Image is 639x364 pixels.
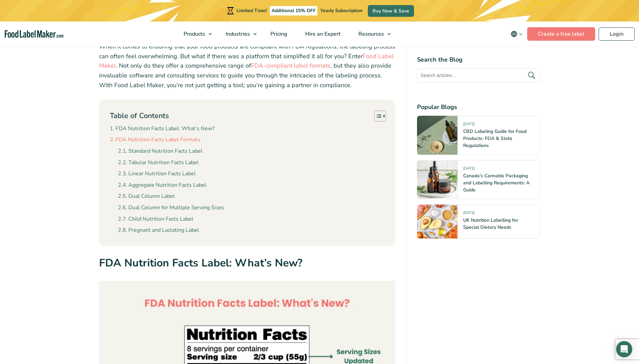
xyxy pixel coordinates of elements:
a: Tabular Nutrition Facts Label [118,158,199,167]
a: Login [599,27,635,41]
input: Search articles... [417,68,540,82]
a: Create a free label [527,27,595,41]
span: Industries [224,30,251,38]
strong: FDA Nutrition Facts Label: What’s New? [99,256,302,270]
a: Food Label Maker [99,52,394,70]
a: FDA Nutrition Facts Label: What’s New? [110,124,215,133]
a: FDA Nutrition Facts Label Formats [110,136,200,144]
a: Buy Now & Save [368,5,414,17]
span: [DATE] [463,210,475,218]
span: Products [182,30,206,38]
a: Canada’s Cannabis Packaging and Labelling Requirements: A Guide [463,173,530,193]
span: [DATE] [463,166,475,174]
h4: Search the Blog [417,55,540,64]
span: Hire an Expert [303,30,341,38]
a: Pregnant and Lactating Label [118,226,199,235]
span: Yearly Subscription [320,7,362,14]
a: Hire an Expert [296,22,348,46]
p: When it comes to ensuring that your food products are compliant with FDA regulations, the labelin... [99,42,395,90]
span: Resources [356,30,385,38]
a: Pricing [262,22,295,46]
span: Pricing [268,30,288,38]
a: Resources [350,22,394,46]
p: Table of Contents [110,111,169,121]
a: UK Nutrition Labelling for Special Dietary Needs [463,217,518,230]
div: Open Intercom Messenger [616,341,632,357]
a: Dual Column Label [118,192,175,201]
a: Child Nutrition Facts Label [118,215,193,224]
span: Additional 15% OFF [270,6,317,15]
a: Standard Nutrition Facts Label [118,147,202,156]
a: CBD Labeling Guide for Food Products: FDA & State Regulations [463,128,526,149]
h4: Popular Blogs [417,103,540,112]
a: Toggle Table of Content [369,110,384,122]
a: Industries [217,22,260,46]
a: Aggregate Nutrition Facts Label [118,181,206,190]
a: Products [175,22,215,46]
span: [DATE] [463,121,475,129]
a: Dual Column for Multiple Serving Sizes [118,204,224,212]
a: Linear Nutrition Facts Label [118,170,196,178]
a: FDA-compliant label formats [251,62,330,70]
span: Limited Time! [236,7,267,14]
